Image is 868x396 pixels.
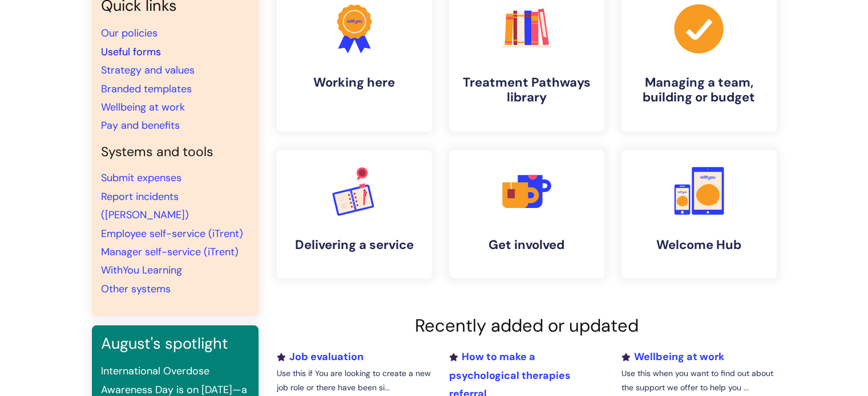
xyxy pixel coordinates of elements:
[631,75,768,105] h4: Managing a team, building or budget
[286,238,423,252] h4: Delivering a service
[101,334,249,353] h3: August's spotlight
[277,366,432,395] p: Use this if You are looking to create a new job role or there have been si...
[101,100,185,114] a: Wellbeing at work
[101,119,180,132] a: Pay and benefits
[101,263,182,277] a: WithYou Learning
[631,238,768,252] h4: Welcome Hub
[101,171,181,185] a: Submit expenses
[449,150,604,279] a: Get involved
[277,315,777,336] h2: Recently added or updated
[101,82,192,96] a: Branded templates
[286,75,423,90] h4: Working here
[101,144,249,160] h4: Systems and tools
[101,190,189,222] a: Report incidents ([PERSON_NAME])
[101,63,195,77] a: Strategy and values
[101,26,158,40] a: Our policies
[101,245,239,259] a: Manager self-service (iTrent)
[101,227,243,240] a: Employee self-service (iTrent)
[101,282,171,296] a: Other systems
[277,350,364,364] a: Job evaluation
[621,150,777,279] a: Welcome Hub
[621,350,724,364] a: Wellbeing at work
[621,366,776,395] p: Use this when you want to find out about the support we offer to help you ...
[277,150,432,279] a: Delivering a service
[101,45,161,59] a: Useful forms
[458,238,595,252] h4: Get involved
[458,75,595,105] h4: Treatment Pathways library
